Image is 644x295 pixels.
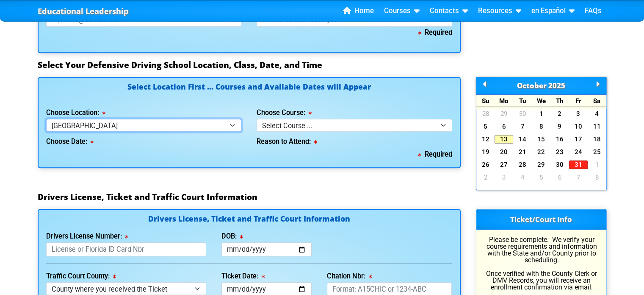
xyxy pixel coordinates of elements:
[475,5,525,17] a: Resources
[588,173,606,182] a: 8
[476,110,495,118] a: 28
[46,233,128,240] label: Drivers License Number:
[569,95,588,107] div: Fr
[381,5,423,17] a: Courses
[257,138,317,145] label: Reason to Attend:
[532,110,550,118] a: 1
[532,95,550,107] div: We
[588,95,606,107] div: Sa
[532,122,550,131] a: 8
[548,81,565,90] span: 2025
[569,173,588,182] a: 7
[550,122,569,131] a: 9
[495,95,513,107] div: Mo
[221,233,243,240] label: DOB:
[588,135,606,143] a: 18
[588,148,606,156] a: 25
[476,209,606,230] h3: Ticket/Court Info
[532,135,550,143] a: 15
[46,110,105,116] label: Choose Location:
[476,95,495,107] div: Su
[495,110,513,118] a: 29
[532,173,550,182] a: 5
[532,148,550,156] a: 22
[340,5,377,17] a: Home
[327,273,372,280] label: Citation Nbr:
[495,135,513,143] a: 13
[550,135,569,143] a: 16
[550,148,569,156] a: 23
[495,173,513,182] a: 3
[569,160,588,169] a: 31
[513,160,532,169] a: 28
[257,110,312,116] label: Choose Course:
[550,95,569,107] div: Th
[569,122,588,131] a: 10
[513,173,532,182] a: 4
[517,81,547,90] span: October
[513,122,532,131] a: 7
[495,122,513,131] a: 6
[46,83,452,101] h4: Select Location First ... Courses and Available Dates will Appear
[588,160,606,169] a: 1
[38,60,607,70] h3: Select Your Defensive Driving School Location, Class, Date, and Time
[588,110,606,118] a: 4
[476,148,495,156] a: 19
[588,122,606,131] a: 11
[38,4,129,18] a: Educational Leadership
[513,135,532,143] a: 14
[418,28,452,37] b: Required
[550,110,569,118] a: 2
[418,150,452,158] b: Required
[476,173,495,182] a: 2
[476,160,495,169] a: 26
[46,215,452,224] h4: Drivers License, Ticket and Traffic Court Information
[38,192,607,202] h3: Drivers License, Ticket and Traffic Court Information
[221,242,312,256] input: mm/dd/yyyy
[476,135,495,143] a: 12
[569,148,588,156] a: 24
[513,148,532,156] a: 21
[550,173,569,182] a: 6
[513,110,532,118] a: 30
[221,273,265,280] label: Ticket Date:
[495,148,513,156] a: 20
[46,138,94,145] label: Choose Date:
[476,122,495,131] a: 5
[426,5,471,17] a: Contacts
[569,110,588,118] a: 3
[550,160,569,169] a: 30
[569,135,588,143] a: 17
[46,242,207,256] input: License or Florida ID Card Nbr
[495,160,513,169] a: 27
[528,5,578,17] a: en Español
[513,95,532,107] div: Tu
[581,5,605,17] a: FAQs
[46,273,116,280] label: Traffic Court County:
[532,160,550,169] a: 29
